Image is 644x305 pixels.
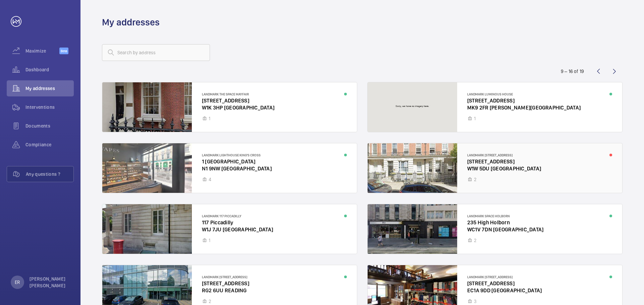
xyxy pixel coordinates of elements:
[561,68,584,75] div: 9 – 16 of 19
[26,171,73,177] span: Any questions ?
[25,123,74,129] span: Documents
[25,104,74,110] span: Interventions
[25,66,74,73] span: Dashboard
[59,48,68,54] span: Beta
[102,44,210,61] input: Search by address
[30,276,70,289] p: [PERSON_NAME] [PERSON_NAME]
[15,279,20,286] p: ER
[25,85,74,92] span: My addresses
[25,141,74,148] span: Compliance
[25,48,59,54] span: Maximize
[102,16,160,28] h1: My addresses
